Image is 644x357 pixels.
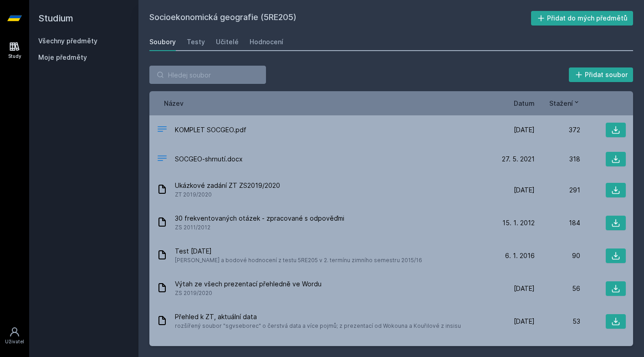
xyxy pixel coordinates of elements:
span: [PERSON_NAME] a bodové hodnocení z testu 5RE205 v 2. termínu zimního semestru 2015/16 [175,256,422,265]
div: 291 [535,186,580,195]
span: Výtah ze všech prezentací přehledně ve Wordu [175,279,322,289]
div: 372 [535,125,580,135]
span: Test [DATE] [175,247,422,256]
button: Přidat soubor [569,67,634,82]
span: SOCGEO-shrnutí.docx [175,155,243,164]
a: Hodnocení [250,33,283,51]
span: ALL IN - socgeo [175,345,285,354]
button: Stažení [549,98,580,108]
button: Název [164,98,184,108]
div: Učitelé [216,37,239,47]
span: Přehled k ZT, aktuální data [175,312,461,321]
span: 15. 1. 2012 [502,218,535,228]
div: Study [8,53,21,60]
div: 184 [535,218,580,228]
a: Uživatel [2,322,27,350]
span: 30 frekventovaných otázek - zpracované s odpověďmi [175,214,344,223]
div: DOCX [157,153,168,166]
span: ZS 2019/2020 [175,289,322,298]
a: Study [2,36,27,64]
div: Hodnocení [250,37,283,47]
div: Soubory [149,37,176,47]
div: 90 [535,251,580,260]
div: 53 [535,317,580,326]
span: Moje předměty [38,53,87,62]
span: Ukázkové zadání ZT ZS2019/2020 [175,181,280,190]
span: rozšířený soubor "sgvseborec" o čerstvá data a více pojmů; z prezentací od Wokouna a Kouřilové z ... [175,321,461,331]
span: [DATE] [514,284,535,293]
input: Hledej soubor [149,66,266,84]
span: [DATE] [514,125,535,135]
span: Stažení [549,98,573,108]
span: ZS 2011/2012 [175,223,344,232]
button: Datum [514,98,535,108]
div: Uživatel [5,338,24,345]
span: [DATE] [514,186,535,195]
span: 27. 5. 2021 [502,155,535,164]
a: Učitelé [216,33,239,51]
div: 318 [535,155,580,164]
h2: Socioekonomická geografie (5RE205) [149,11,531,26]
a: Testy [187,33,205,51]
span: [DATE] [514,317,535,326]
div: 56 [535,284,580,293]
a: Soubory [149,33,176,51]
button: Přidat do mých předmětů [531,11,634,26]
span: ZT 2019/2020 [175,190,280,199]
div: Testy [187,37,205,47]
span: 6. 1. 2016 [505,251,535,260]
div: PDF [157,124,168,137]
a: Všechny předměty [38,37,97,45]
span: KOMPLET SOCGEO.pdf [175,125,246,135]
